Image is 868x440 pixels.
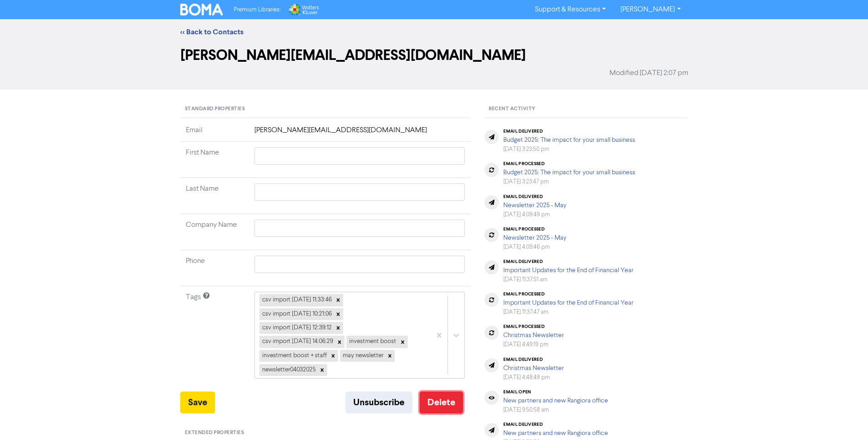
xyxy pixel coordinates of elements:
[753,341,868,440] iframe: Chat Widget
[503,235,566,241] a: Newsletter 2025 - May
[503,129,635,134] div: email delivered
[503,177,635,186] div: [DATE] 3:23:47 pm
[234,7,280,13] span: Premium Libraries:
[484,101,688,118] div: Recent Activity
[259,350,328,362] div: investment boost + staff
[503,365,564,371] a: Christmas Newsletter
[420,392,463,413] button: Delete
[503,422,608,427] div: email delivered
[180,392,215,413] button: Save
[528,2,613,17] a: Support & Resources
[503,202,566,209] a: Newsletter 2025 - May
[503,275,634,284] div: [DATE] 11:37:51 am
[340,350,385,362] div: may newsletter
[503,210,566,219] div: [DATE] 4:09:49 pm
[503,226,566,232] div: email processed
[613,2,688,17] a: [PERSON_NAME]
[180,214,249,250] td: Company Name
[180,250,249,286] td: Phone
[345,392,412,413] button: Unsubscribe
[503,324,564,329] div: email processed
[259,322,333,334] div: csv import [DATE] 12:39:12
[503,357,564,362] div: email delivered
[180,178,249,214] td: Last Name
[180,101,471,118] div: Standard Properties
[503,161,635,166] div: email processed
[503,169,635,176] a: Budget 2025: The impact for your small business
[503,389,608,395] div: email open
[259,364,317,376] div: newsletter04032025
[180,47,688,64] h2: [PERSON_NAME][EMAIL_ADDRESS][DOMAIN_NAME]
[503,243,566,252] div: [DATE] 4:09:46 pm
[503,145,635,154] div: [DATE] 3:23:50 pm
[503,267,634,274] a: Important Updates for the End of Financial Year
[259,294,333,306] div: csv import [DATE] 11:33:46
[503,340,564,349] div: [DATE] 4:49:19 pm
[180,142,249,178] td: First Name
[503,373,564,382] div: [DATE] 4:48:49 pm
[609,68,688,79] span: Modified [DATE] 2:07 pm
[503,137,635,143] a: Budget 2025: The impact for your small business
[503,259,634,264] div: email delivered
[503,430,608,436] a: New partners and new Rangiora office
[180,286,249,392] td: Tags
[249,125,471,142] td: [PERSON_NAME][EMAIL_ADDRESS][DOMAIN_NAME]
[503,406,608,414] div: [DATE] 9:50:58 am
[180,27,243,37] a: << Back to Contacts
[346,336,398,348] div: investment boost
[180,125,249,142] td: Email
[503,194,566,199] div: email delivered
[288,4,319,16] img: Wolters Kluwer
[503,397,608,404] a: New partners and new Rangiora office
[503,291,634,297] div: email processed
[503,332,564,338] a: Christmas Newsletter
[259,336,334,348] div: csv import [DATE] 14:06:29
[180,4,223,16] img: BOMA Logo
[503,308,634,317] div: [DATE] 11:37:47 am
[259,308,333,320] div: csv import [DATE] 10:21:06
[503,300,634,306] a: Important Updates for the End of Financial Year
